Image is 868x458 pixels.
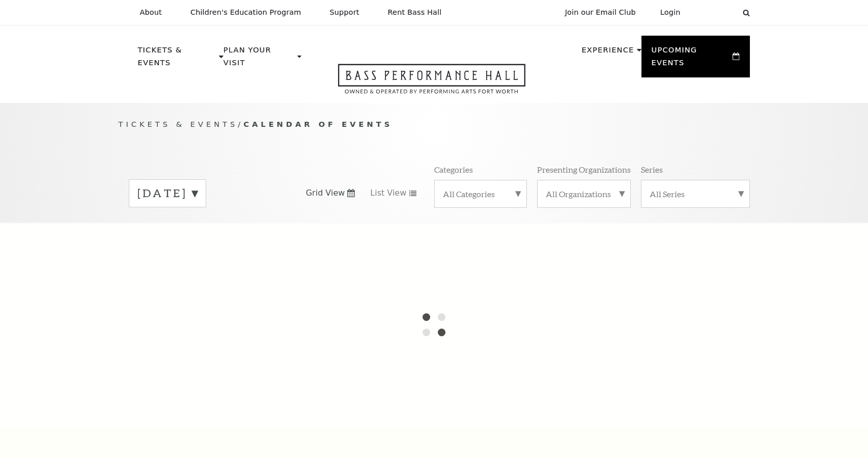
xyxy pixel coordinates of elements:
[581,44,634,62] p: Experience
[243,120,393,128] span: Calendar of Events
[697,8,733,17] select: Select:
[546,188,622,199] label: All Organizations
[434,164,473,175] p: Categories
[119,118,750,131] p: /
[650,188,741,199] label: All Series
[137,185,198,201] label: [DATE]
[119,120,238,128] span: Tickets & Events
[306,187,345,199] span: Grid View
[140,8,162,17] p: About
[138,44,217,75] p: Tickets & Events
[330,8,359,17] p: Support
[370,187,406,199] span: List View
[652,44,731,75] p: Upcoming Events
[443,188,518,199] label: All Categories
[537,164,631,175] p: Presenting Organizations
[223,44,295,75] p: Plan Your Visit
[190,8,301,17] p: Children's Education Program
[641,164,663,175] p: Series
[388,8,442,17] p: Rent Bass Hall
